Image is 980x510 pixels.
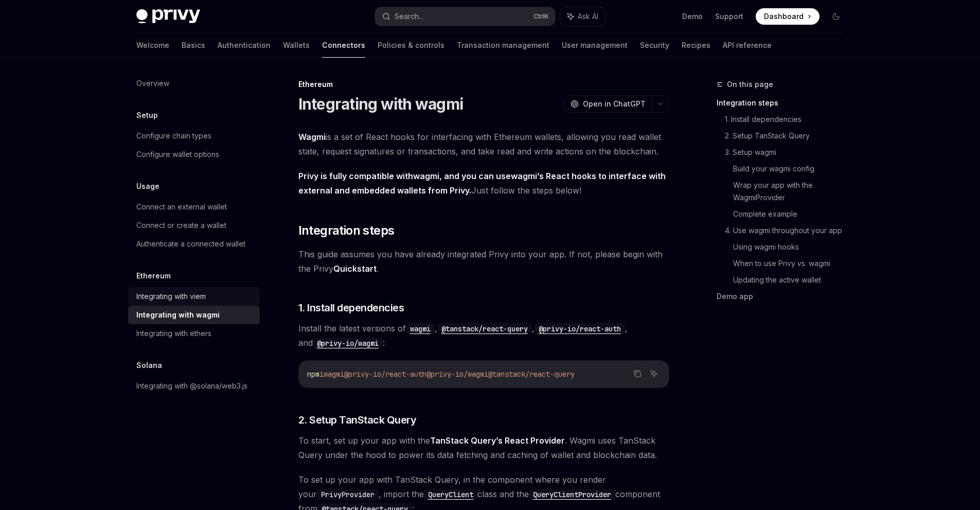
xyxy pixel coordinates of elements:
a: Security [640,33,669,58]
a: Connectors [322,33,365,58]
div: Integrating with viem [136,290,206,303]
code: @privy-io/wagmi [313,338,383,349]
a: Build your wagmi config [733,161,852,177]
h5: Ethereum [136,270,171,282]
span: wagmi [324,370,344,379]
a: User management [562,33,628,58]
a: Configure wallet options [128,145,260,164]
span: @tanstack/react-query [488,370,575,379]
code: wagmi [406,323,435,335]
a: Quickstart [333,263,377,274]
a: Using wagmi hooks [733,239,852,255]
a: Support [715,11,743,22]
a: Demo [682,11,703,22]
code: QueryClientProvider [529,489,615,500]
button: Ask AI [647,367,661,380]
a: Integrating with @solana/web3.js [128,377,260,395]
a: Welcome [136,33,169,58]
span: Just follow the steps below! [298,169,669,198]
a: Transaction management [457,33,549,58]
span: Open in ChatGPT [583,99,646,109]
a: Connect or create a wallet [128,216,260,235]
a: Basics [182,33,205,58]
span: Ask AI [578,11,598,22]
a: @tanstack/react-query [437,323,532,333]
a: Integrating with ethers [128,324,260,343]
span: is a set of React hooks for interfacing with Ethereum wallets, allowing you read wallet state, re... [298,130,669,159]
h5: Setup [136,109,158,121]
img: dark logo [136,9,200,24]
div: Ethereum [298,79,669,90]
div: Configure chain types [136,130,211,142]
h1: Integrating with wagmi [298,95,464,113]
a: @privy-io/react-auth [534,323,625,333]
a: Configure chain types [128,127,260,145]
div: Integrating with ethers [136,327,211,340]
a: Authentication [218,33,271,58]
a: wagmi [511,171,537,182]
div: Overview [136,77,169,90]
a: Wagmi [298,132,326,143]
code: QueryClient [424,489,477,500]
a: Dashboard [756,8,819,25]
span: To start, set up your app with the . Wagmi uses TanStack Query under the hood to power its data f... [298,433,669,462]
a: QueryClientProvider [529,489,615,499]
a: QueryClient [424,489,477,499]
a: TanStack Query’s React Provider [430,435,565,446]
div: Configure wallet options [136,148,219,161]
span: Dashboard [764,11,804,22]
a: 3. Setup wagmi [725,144,852,161]
code: PrivyProvider [317,489,379,500]
a: Wrap your app with the WagmiProvider [733,177,852,206]
a: 2. Setup TanStack Query [725,128,852,144]
a: @privy-io/wagmi [313,338,383,348]
div: Search... [395,10,423,23]
span: This guide assumes you have already integrated Privy into your app. If not, please begin with the... [298,247,669,276]
a: Authenticate a connected wallet [128,235,260,253]
a: Policies & controls [378,33,444,58]
a: Overview [128,74,260,93]
div: Integrating with @solana/web3.js [136,380,247,392]
a: Complete example [733,206,852,222]
span: Integration steps [298,222,395,239]
div: Connect an external wallet [136,201,227,213]
a: Updating the active wallet [733,272,852,288]
span: Install the latest versions of , , , and : [298,321,669,350]
div: Authenticate a connected wallet [136,238,245,250]
code: @privy-io/react-auth [534,323,625,335]
button: Search...CtrlK [375,7,555,26]
a: API reference [723,33,772,58]
span: npm [307,370,319,379]
a: 1. Install dependencies [725,111,852,128]
button: Toggle dark mode [828,8,844,25]
a: Integrating with viem [128,287,260,306]
strong: Privy is fully compatible with , and you can use ’s React hooks to interface with external and em... [298,171,666,196]
a: Wallets [283,33,310,58]
div: Connect or create a wallet [136,219,226,232]
a: Connect an external wallet [128,198,260,216]
div: Integrating with wagmi [136,309,220,321]
span: i [319,370,324,379]
h5: Usage [136,180,159,192]
h5: Solana [136,359,162,372]
span: 2. Setup TanStack Query [298,413,417,427]
a: Recipes [682,33,710,58]
a: Integration steps [717,95,852,111]
a: When to use Privy vs. wagmi [733,255,852,272]
span: Ctrl K [533,12,549,21]
button: Open in ChatGPT [564,95,652,113]
span: @privy-io/wagmi [426,370,488,379]
span: On this page [727,78,773,91]
a: Demo app [717,288,852,305]
span: 1. Install dependencies [298,301,404,315]
code: @tanstack/react-query [437,323,532,335]
button: Copy the contents from the code block [631,367,644,380]
a: wagmi [406,323,435,333]
a: Integrating with wagmi [128,306,260,324]
button: Ask AI [560,7,605,26]
span: @privy-io/react-auth [344,370,426,379]
a: wagmi [413,171,439,182]
a: 4. Use wagmi throughout your app [725,222,852,239]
